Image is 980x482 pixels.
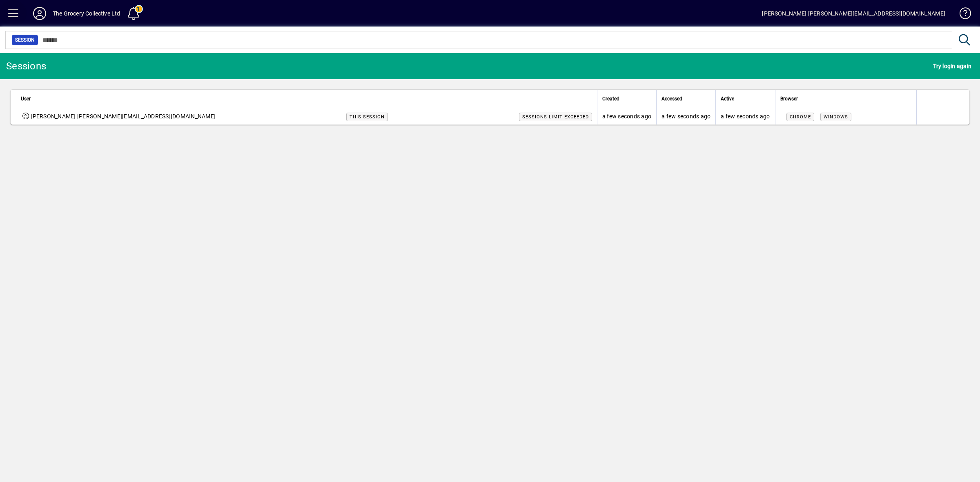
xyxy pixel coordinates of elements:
[597,108,656,124] td: a few seconds ago
[780,94,798,103] span: Browser
[824,114,848,120] span: Windows
[6,60,46,73] div: Sessions
[762,7,945,20] div: [PERSON_NAME] [PERSON_NAME][EMAIL_ADDRESS][DOMAIN_NAME]
[53,7,120,20] div: The Grocery Collective Ltd
[21,94,31,103] span: User
[522,114,589,120] span: Sessions limit exceeded
[931,59,973,73] button: Try login again
[780,112,911,121] div: Mozilla/5.0 (Windows NT 10.0; Win64; x64) AppleWebKit/537.36 (KHTML, like Gecko) Chrome/140.0.0.0...
[715,108,775,124] td: a few seconds ago
[721,94,734,103] span: Active
[933,60,971,73] span: Try login again
[350,114,385,120] span: This session
[953,2,970,28] a: Knowledge Base
[656,108,715,124] td: a few seconds ago
[661,94,682,103] span: Accessed
[15,36,35,44] span: Session
[31,112,216,121] span: [PERSON_NAME] [PERSON_NAME][EMAIL_ADDRESS][DOMAIN_NAME]
[790,114,811,120] span: Chrome
[27,6,53,21] button: Profile
[602,94,619,103] span: Created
